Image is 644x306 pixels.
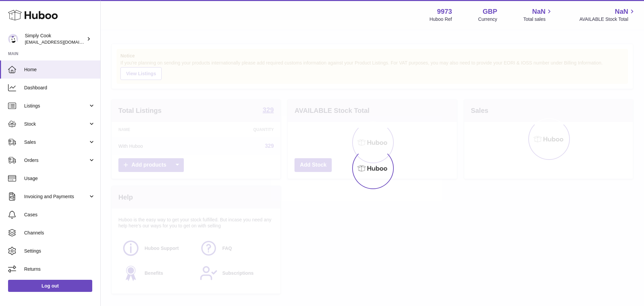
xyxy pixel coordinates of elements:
[24,103,88,109] span: Listings
[523,16,553,23] span: Total sales
[579,16,636,23] span: AVAILABLE Stock Total
[24,67,95,73] span: Home
[24,175,95,182] span: Usage
[24,266,95,272] span: Returns
[24,157,88,164] span: Orders
[24,193,88,200] span: Invoicing and Payments
[25,39,99,45] span: [EMAIL_ADDRESS][DOMAIN_NAME]
[483,7,497,16] strong: GBP
[523,7,553,23] a: NaN Total sales
[532,7,545,16] span: NaN
[24,139,88,145] span: Sales
[478,16,497,23] div: Currency
[24,230,95,236] span: Channels
[8,280,92,292] a: Log out
[430,16,452,23] div: Huboo Ref
[25,33,85,45] div: Simply Cook
[24,248,95,254] span: Settings
[24,121,88,127] span: Stock
[24,85,95,91] span: Dashboard
[24,212,95,218] span: Cases
[437,7,452,16] strong: 9973
[615,7,628,16] span: NaN
[579,7,636,23] a: NaN AVAILABLE Stock Total
[8,34,18,44] img: internalAdmin-9973@internal.huboo.com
